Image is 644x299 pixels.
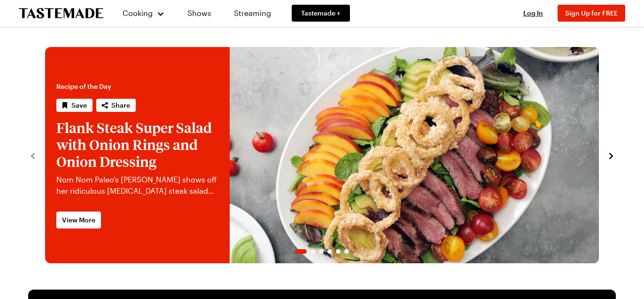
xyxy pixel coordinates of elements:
[292,5,350,22] a: Tastemade +
[319,249,324,254] span: Go to slide 3
[327,249,332,254] span: Go to slide 4
[336,249,341,254] span: Go to slide 5
[56,212,101,228] a: View More
[565,9,618,17] span: Sign Up for FREE
[96,99,136,112] button: Share
[310,249,315,254] span: Go to slide 2
[19,8,103,19] a: To Tastemade Home Page
[56,99,93,112] button: Save recipe
[111,101,130,110] span: Share
[301,8,341,18] span: Tastemade +
[71,101,87,110] span: Save
[295,249,307,254] span: Go to slide 1
[606,149,616,161] button: navigate to next item
[28,149,38,161] button: navigate to previous item
[514,8,552,18] button: Log In
[122,2,165,24] button: Cooking
[558,5,625,22] button: Sign Up for FREE
[45,47,599,263] div: 1 / 6
[62,215,95,225] span: View More
[523,9,543,17] span: Log In
[344,249,349,254] span: Go to slide 6
[123,8,153,17] span: Cooking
